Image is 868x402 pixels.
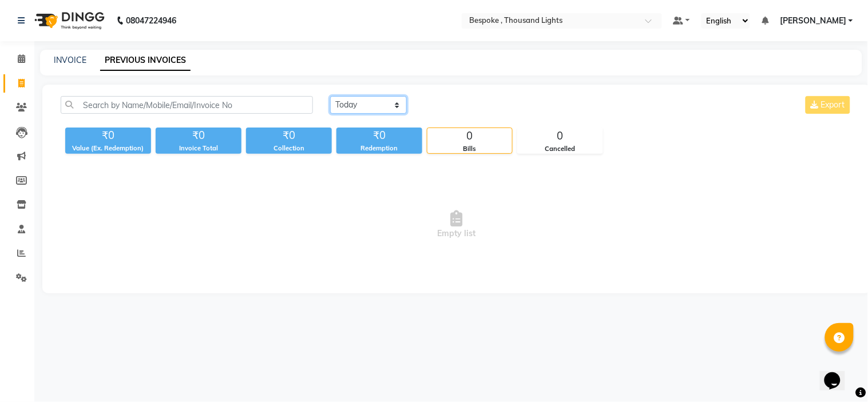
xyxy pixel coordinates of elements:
div: Collection [246,144,332,153]
span: [PERSON_NAME] [780,15,846,27]
img: logo [29,5,108,37]
a: PREVIOUS INVOICES [100,50,191,71]
div: ₹0 [156,128,241,144]
div: Bills [427,144,512,154]
div: Value (Ex. Redemption) [65,144,151,153]
span: Empty list [61,168,853,282]
div: Cancelled [518,144,603,154]
div: 0 [518,128,603,144]
div: ₹0 [246,128,332,144]
b: 08047224946 [126,5,176,37]
input: Search by Name/Mobile/Email/Invoice No [61,96,313,114]
div: 0 [427,128,512,144]
div: ₹0 [336,128,422,144]
div: Invoice Total [156,144,241,153]
iframe: chat widget [820,356,857,391]
div: ₹0 [65,128,151,144]
a: INVOICE [54,55,86,65]
div: Redemption [336,144,422,153]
